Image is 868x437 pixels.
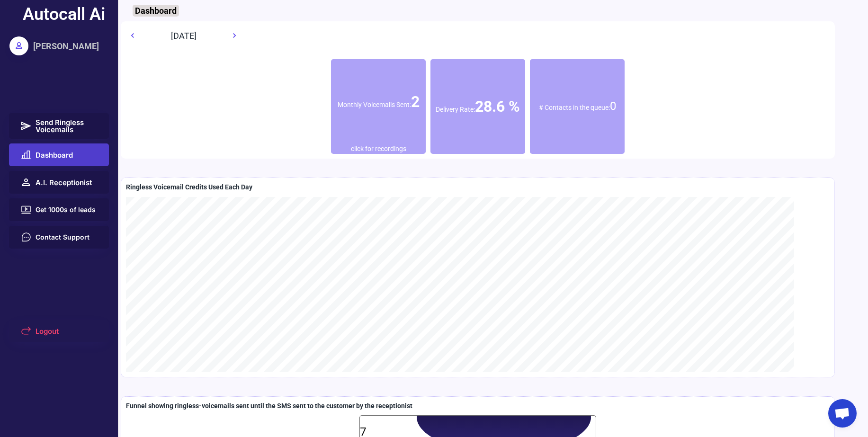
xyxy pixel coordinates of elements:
button: Get 1000s of leads [9,198,109,221]
span: A.I. Receptionist [36,179,92,186]
span: Send Ringless Voicemails [36,119,98,133]
div: Open chat [828,399,857,428]
span: Dashboard [36,152,73,159]
font: 2 [411,93,420,111]
button: A.I. Receptionist [9,171,109,194]
div: # Contacts in the queue: [530,98,625,115]
font: 0 [610,99,616,113]
div: Monthly Voicemails Sent: [331,91,426,113]
div: Contacts which are awaiting to be dialed (and no voicemail has been left) [530,64,625,149]
button: Logout [9,320,109,342]
font: 28.6 % [475,98,520,116]
div: Number of successfully delivered voicemails [331,59,426,144]
button: Contact Support [9,226,109,249]
div: A delivered ringless voicemail is 1 credit is if using a pre-recorded message OR 2 credits if usi... [126,401,412,411]
div: [DATE] [149,30,218,42]
div: % of contacts who received a ringless voicemail [430,59,525,154]
span: Contact Support [36,234,89,241]
div: Dashboard [133,5,179,17]
span: Logout [36,328,59,335]
div: Delivery Rate: [430,96,525,117]
div: click for recordings [351,144,406,154]
div: [PERSON_NAME] [33,40,99,52]
div: A delivered ringless voicemail is 1 credit is if using a pre-recorded message OR 2 credits if usi... [126,183,252,192]
button: Send Ringless Voicemails [9,113,109,139]
div: Autocall Ai [23,2,105,26]
span: Get 1000s of leads [36,206,96,213]
button: Dashboard [9,143,109,166]
div: 7 [360,427,599,436]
